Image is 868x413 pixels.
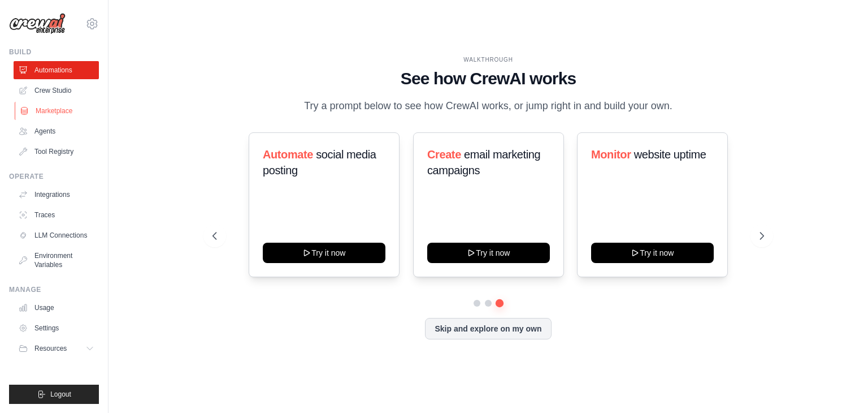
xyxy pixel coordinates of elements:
button: Skip and explore on my own [425,318,551,339]
a: Usage [14,299,99,317]
button: Resources [14,339,99,358]
img: Logo [9,13,66,35]
p: Try a prompt below to see how CrewAI works, or jump right in and build your own. [298,98,678,114]
a: Automations [14,61,99,79]
div: WALKTHROUGH [212,55,764,64]
a: Marketplace [15,102,100,120]
div: Build [9,48,99,57]
button: Try it now [427,243,550,263]
div: Manage [9,285,99,294]
a: Crew Studio [14,81,99,100]
span: Monitor [591,148,631,161]
a: LLM Connections [14,226,99,244]
span: Automate [263,148,313,161]
span: Create [427,148,461,161]
button: Logout [9,385,99,404]
button: Try it now [591,243,714,263]
a: Agents [14,122,99,140]
a: Tool Registry [14,143,99,161]
span: website uptime [634,148,706,161]
a: Integrations [14,186,99,204]
span: social media posting [263,148,376,177]
span: Resources [34,344,67,353]
span: Logout [50,390,71,399]
a: Environment Variables [14,247,99,274]
h1: See how CrewAI works [212,68,764,89]
iframe: Chat Widget [811,359,868,413]
a: Settings [14,319,99,337]
a: Traces [14,206,99,224]
span: email marketing campaigns [427,148,540,177]
button: Try it now [263,243,385,263]
div: Operate [9,172,99,181]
